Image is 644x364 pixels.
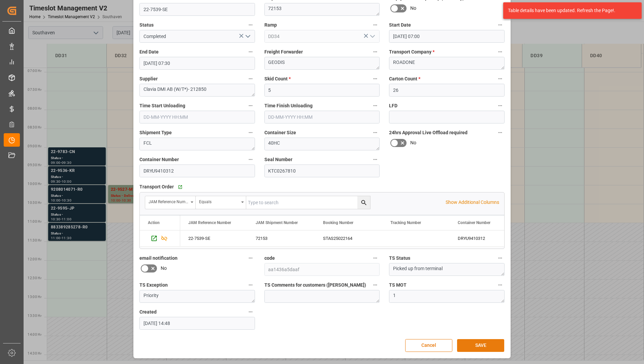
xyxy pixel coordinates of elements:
button: Cancel [405,339,452,352]
input: DD-MM-YYYY HH:MM [389,30,505,43]
button: Container Number [246,155,255,164]
span: Time Finish Unloading [264,102,313,109]
div: Equals [199,197,239,205]
span: LFD [389,102,397,109]
button: TS Exception [246,281,255,289]
button: Container Size [371,128,380,137]
button: code [371,254,380,262]
button: End Date [246,47,255,56]
p: Show Additional Columns [446,199,499,206]
span: Container Number [139,156,179,163]
button: Status [246,21,255,29]
div: Table details have been updated. Refresh the Page!. [508,7,632,14]
button: Freight Forwarder [371,47,380,56]
div: JAM Reference Number [149,197,188,205]
input: DD-MM-YYYY HH:MM [139,57,255,70]
textarea: 40HC [264,138,380,150]
button: SAVE [457,339,504,352]
textarea: 1 [389,290,505,303]
button: Skid Count * [371,74,380,83]
button: TS Status [496,254,505,262]
span: Carton Count [389,75,420,82]
div: STAS25022164 [315,230,382,246]
span: Transport Order [139,183,174,190]
span: TS Comments for customers ([PERSON_NAME]) [264,282,366,289]
button: open menu [145,196,196,209]
span: End Date [139,48,159,56]
div: 72153 [248,230,315,246]
span: Shipment Type [139,129,172,136]
button: email notification [246,254,255,262]
span: email notification [139,255,178,262]
button: open menu [196,196,246,209]
button: LFD [496,101,505,110]
textarea: GEODIS [264,57,380,70]
span: JAM Shipment Number [256,220,298,225]
span: 24hrs Approval Live Offload required [389,129,468,136]
textarea: ROADONE [389,57,505,70]
button: Created [246,307,255,316]
button: search button [357,196,370,209]
input: Type to search [246,196,370,209]
span: JAM Reference Number [188,220,231,225]
span: Supplier [139,75,158,82]
textarea: Picked up from terminal [389,263,505,276]
span: code [264,255,275,262]
span: Seal Number [264,156,292,163]
button: TS Comments for customers ([PERSON_NAME]) [371,281,380,289]
button: Time Finish Unloading [371,101,380,110]
button: 24hrs Approval Live Offload required [496,128,505,137]
div: 22-7539-SE [180,230,248,246]
span: TS Exception [139,282,168,289]
button: Carton Count * [496,74,505,83]
span: Ramp [264,22,277,29]
button: Time Start Unloading [246,101,255,110]
textarea: Clavia DMI AB (W/T*)- 212850 [139,84,255,97]
button: TS MOT [496,281,505,289]
button: Shipment Type [246,128,255,137]
button: Transport Company * [496,47,505,56]
span: Start Date [389,22,411,29]
span: Skid Count [264,75,291,82]
button: open menu [367,31,377,42]
button: Supplier [246,74,255,83]
span: Created [139,308,157,316]
div: Action [148,220,160,225]
textarea: Priority [139,290,255,303]
span: No [161,265,167,272]
button: Seal Number [371,155,380,164]
span: TS MOT [389,282,407,289]
span: Time Start Unloading [139,102,185,109]
div: Press SPACE to select this row. [140,230,180,247]
button: Ramp [371,21,380,29]
div: DRYU9410312 [450,230,517,246]
span: Booking Number [323,220,353,225]
span: TS Status [389,255,410,262]
span: Container Size [264,129,296,136]
span: No [410,5,416,12]
textarea: 72153 [264,3,380,16]
span: Transport Company [389,48,434,56]
span: Status [139,22,154,29]
textarea: FCL [139,138,255,150]
button: open menu [242,31,252,42]
input: DD-MM-YYYY HH:MM [139,111,255,123]
span: Freight Forwarder [264,48,303,56]
input: DD-MM-YYYY HH:MM [139,317,255,330]
input: DD-MM-YYYY HH:MM [264,111,380,123]
input: Type to search/select [264,30,380,43]
span: No [410,139,416,146]
button: Start Date [496,21,505,29]
span: Container Number [458,220,490,225]
input: Type to search/select [139,30,255,43]
span: Tracking Number [390,220,421,225]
